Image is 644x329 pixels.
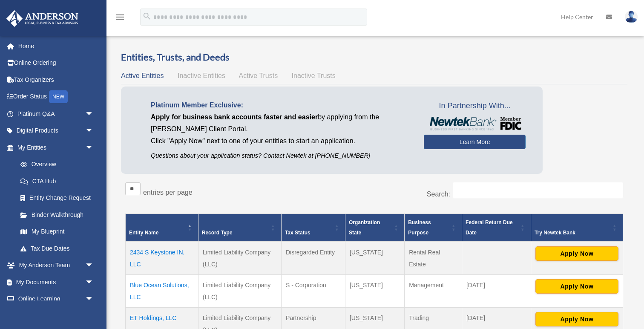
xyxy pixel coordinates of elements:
[198,242,281,275] td: Limited Liability Company (LLC)
[4,10,81,27] img: Anderson Advisors Platinum Portal
[142,12,152,21] i: search
[535,228,610,238] div: Try Newtek Bank
[198,275,281,308] td: Limited Liability Company (LLC)
[126,214,198,242] th: Entity Name: Activate to invert sorting
[6,88,106,106] a: Order StatusNEW
[345,214,404,242] th: Organization State: Activate to sort
[85,291,102,308] span: arrow_drop_down
[151,135,411,147] p: Click "Apply Now" next to one of your entities to start an application.
[6,274,106,291] a: My Documentsarrow_drop_down
[424,135,526,149] a: Learn More
[428,117,521,130] img: NewtekBankLogoSM.png
[6,139,102,156] a: My Entitiesarrow_drop_down
[12,223,102,240] a: My Blueprint
[424,99,526,113] span: In Partnership With...
[85,139,102,156] span: arrow_drop_down
[625,11,638,23] img: User Pic
[6,122,106,139] a: Digital Productsarrow_drop_down
[202,230,233,236] span: Record Type
[178,72,225,79] span: Inactive Entities
[151,99,411,111] p: Platinum Member Exclusive:
[281,275,345,308] td: S - Corporation
[85,274,102,291] span: arrow_drop_down
[12,240,102,257] a: Tax Due Dates
[531,214,623,242] th: Try Newtek Bank : Activate to sort
[129,230,158,236] span: Entity Name
[126,275,198,308] td: Blue Ocean Solutions, LLC
[239,72,278,79] span: Active Trusts
[535,312,618,326] button: Apply Now
[121,72,164,79] span: Active Entities
[535,279,618,294] button: Apply Now
[427,190,450,198] label: Search:
[408,219,431,236] span: Business Purpose
[6,257,106,274] a: My Anderson Teamarrow_drop_down
[121,51,627,64] h3: Entities, Trusts, and Deeds
[462,275,531,308] td: [DATE]
[49,90,68,103] div: NEW
[151,111,411,135] p: by applying from the [PERSON_NAME] Client Portal.
[143,189,193,196] label: entries per page
[6,55,106,72] a: Online Ordering
[6,291,106,308] a: Online Learningarrow_drop_down
[405,214,462,242] th: Business Purpose: Activate to sort
[405,275,462,308] td: Management
[466,219,513,236] span: Federal Return Due Date
[85,105,102,123] span: arrow_drop_down
[462,214,531,242] th: Federal Return Due Date: Activate to sort
[85,122,102,140] span: arrow_drop_down
[6,105,106,122] a: Platinum Q&Aarrow_drop_down
[12,206,102,223] a: Binder Walkthrough
[6,38,106,55] a: Home
[345,242,404,275] td: [US_STATE]
[281,214,345,242] th: Tax Status: Activate to sort
[281,242,345,275] td: Disregarded Entity
[115,15,125,22] a: menu
[535,246,618,261] button: Apply Now
[345,275,404,308] td: [US_STATE]
[126,242,198,275] td: 2434 S Keystone IN, LLC
[151,113,318,121] span: Apply for business bank accounts faster and easier
[115,12,125,22] i: menu
[405,242,462,275] td: Rental Real Estate
[151,150,411,161] p: Questions about your application status? Contact Newtek at [PHONE_NUMBER]
[85,257,102,274] span: arrow_drop_down
[349,219,380,236] span: Organization State
[285,230,310,236] span: Tax Status
[12,173,102,190] a: CTA Hub
[198,214,281,242] th: Record Type: Activate to sort
[12,190,102,207] a: Entity Change Request
[6,71,106,88] a: Tax Organizers
[292,72,336,79] span: Inactive Trusts
[12,156,98,173] a: Overview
